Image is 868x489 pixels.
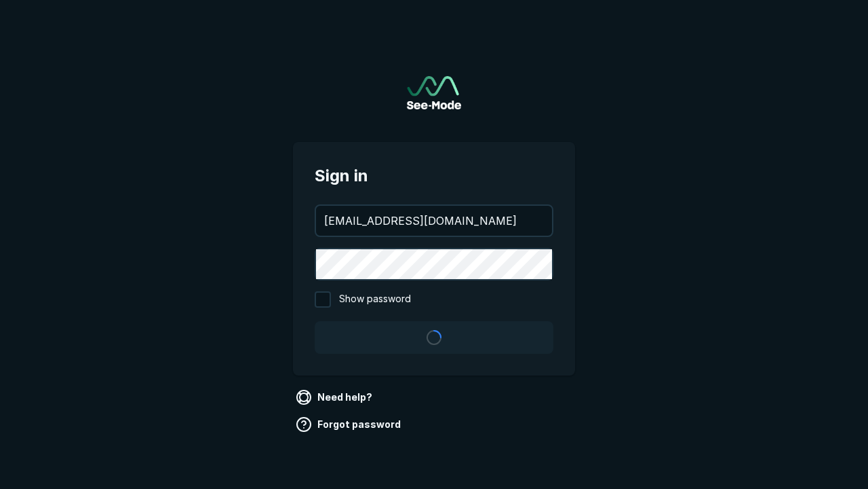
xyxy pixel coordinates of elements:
input: your@email.com [316,206,552,236]
a: Go to sign in [407,76,461,109]
span: Sign in [315,164,553,188]
img: See-Mode Logo [407,76,461,109]
a: Forgot password [293,414,406,435]
span: Show password [339,291,411,308]
a: Need help? [293,386,378,408]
